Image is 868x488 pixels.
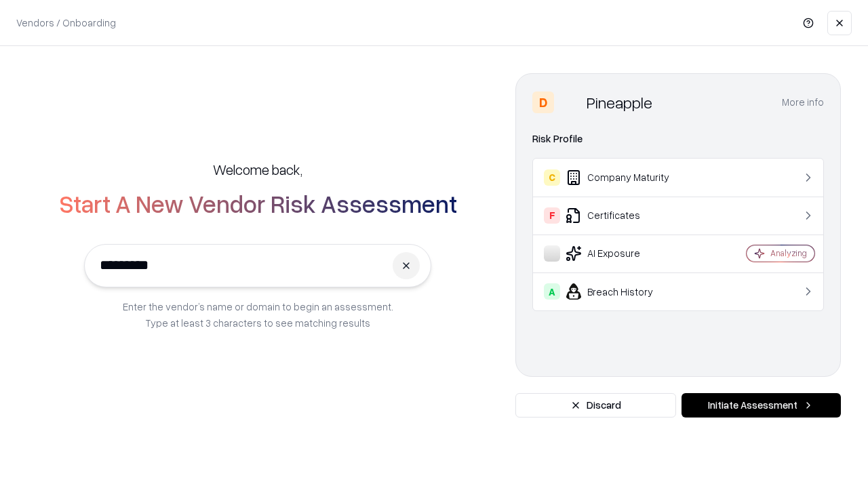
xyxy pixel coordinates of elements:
[544,169,560,186] div: C
[770,247,807,259] div: Analyzing
[544,283,706,300] div: Breach History
[59,190,457,217] h2: Start A New Vendor Risk Assessment
[544,207,706,224] div: Certificates
[544,283,560,300] div: A
[544,207,560,224] div: F
[532,91,554,113] div: D
[544,245,706,262] div: AI Exposure
[123,298,393,331] p: Enter the vendor’s name or domain to begin an assessment. Type at least 3 characters to see match...
[544,169,706,186] div: Company Maturity
[213,160,302,179] h5: Welcome back,
[587,91,652,113] div: Pineapple
[782,90,824,115] button: More info
[559,91,581,113] img: Pineapple
[532,131,824,147] div: Risk Profile
[16,16,116,30] p: Vendors / Onboarding
[682,393,841,418] button: Initiate Assessment
[515,393,676,418] button: Discard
